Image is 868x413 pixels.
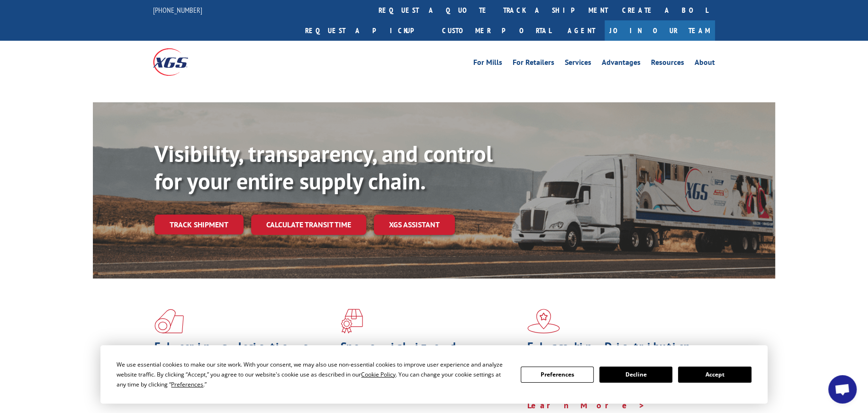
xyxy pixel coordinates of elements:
[565,59,591,69] a: Services
[154,341,334,368] h1: Flooring Logistics Solutions
[599,367,672,383] button: Decline
[100,345,768,404] div: Cookie Consent Prompt
[473,59,502,69] a: For Mills
[828,375,857,404] div: Open chat
[154,309,184,333] img: xgs-icon-total-supply-chain-intelligence-red
[678,367,751,383] button: Accept
[117,359,509,389] div: We use essential cookies to make our site work. With your consent, we may also use non-essential ...
[602,59,641,69] a: Advantages
[435,20,558,41] a: Customer Portal
[251,215,366,235] a: Calculate transit time
[374,215,455,235] a: XGS ASSISTANT
[605,20,715,41] a: Join Our Team
[154,215,244,234] a: Track shipment
[171,380,203,388] span: Preferences
[558,20,605,41] a: Agent
[361,370,396,378] span: Cookie Policy
[527,400,645,411] a: Learn More >
[341,309,363,333] img: xgs-icon-focused-on-flooring-red
[513,59,554,69] a: For Retailers
[695,59,715,69] a: About
[341,341,520,368] h1: Specialized Freight Experts
[651,59,684,69] a: Resources
[521,367,594,383] button: Preferences
[153,5,202,15] a: [PHONE_NUMBER]
[527,309,560,333] img: xgs-icon-flagship-distribution-model-red
[154,139,493,196] b: Visibility, transparency, and control for your entire supply chain.
[298,20,435,41] a: Request a pickup
[527,341,706,368] h1: Flagship Distribution Model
